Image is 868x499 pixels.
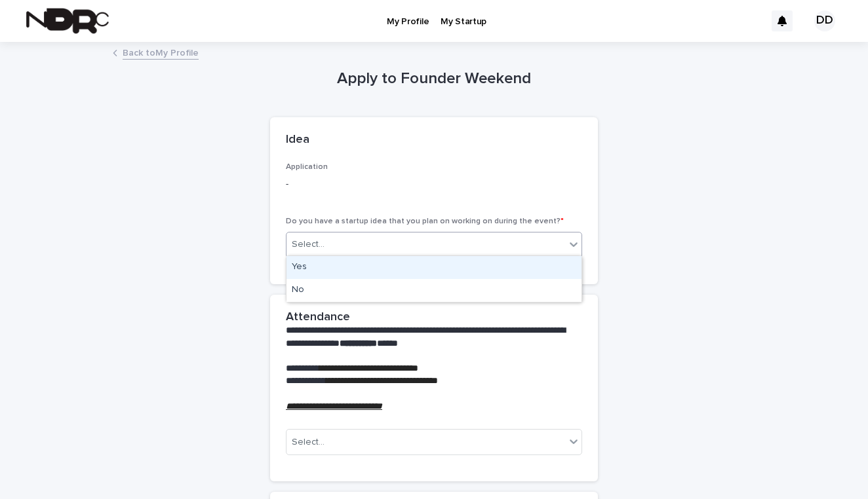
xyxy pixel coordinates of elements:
[292,435,325,449] div: Select...
[814,10,835,31] div: DD
[286,163,328,171] span: Application
[286,133,309,147] h2: Idea
[270,69,598,88] h1: Apply to Founder Weekend
[123,45,199,60] a: Back toMy Profile
[286,217,564,225] span: Do you have a startup idea that you plan on working on during the event?
[26,8,109,34] img: fPh53EbzTSOZ76wyQ5GQ
[286,310,350,325] h2: Attendance
[286,177,582,191] p: -
[286,256,582,279] div: Yes
[286,279,582,302] div: No
[292,238,325,251] div: Select...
